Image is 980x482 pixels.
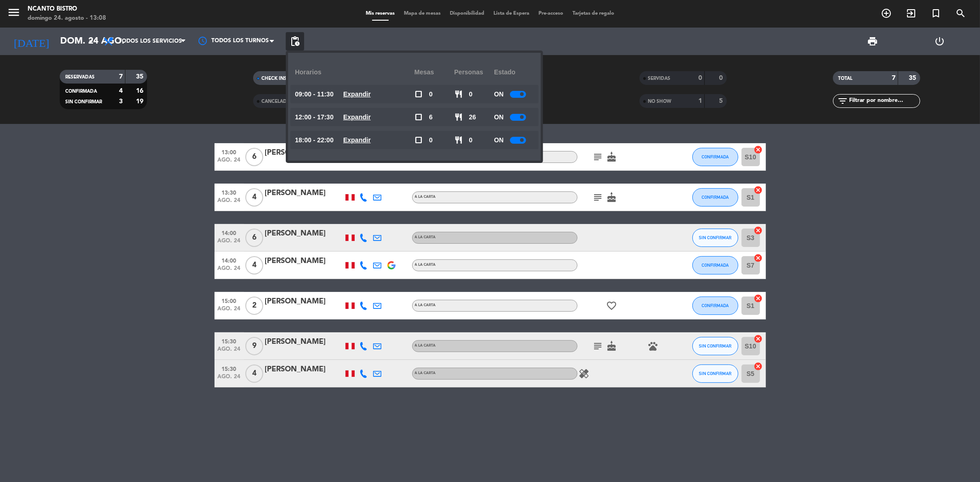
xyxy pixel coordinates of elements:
i: subject [593,192,604,203]
span: Mis reservas [361,11,399,16]
span: restaurant [454,113,463,121]
span: Lista de Espera [489,11,534,16]
span: 2 [245,297,263,315]
i: add_circle_outline [881,8,892,19]
span: Todos los servicios [119,38,182,45]
span: CONFIRMADA [702,154,729,159]
span: check_box_outline_blank [414,136,423,144]
span: A la carta [415,263,436,267]
span: CONFIRMADA [65,89,97,94]
span: CONFIRMADA [702,263,729,268]
button: CONFIRMADA [692,188,738,207]
strong: 3 [119,98,123,105]
i: cancel [754,226,763,235]
span: Pre-acceso [534,11,568,16]
span: pending_actions [289,36,300,47]
span: RESERVADAS [65,75,95,79]
span: ON [494,135,504,146]
i: cancel [754,253,763,263]
span: 14:00 [218,227,241,238]
div: Ncanto Bistro [28,5,106,14]
strong: 1 [698,98,702,104]
div: LOG OUT [906,28,973,55]
span: 6 [245,148,263,166]
span: ON [494,89,504,100]
i: cancel [754,334,763,343]
span: ago. 24 [218,238,241,248]
span: TOTAL [838,76,853,81]
div: [PERSON_NAME] [265,147,343,159]
span: 15:30 [218,336,241,346]
span: 09:00 - 11:30 [295,89,334,100]
span: 15:30 [218,363,241,374]
span: 18:00 - 22:00 [295,135,334,146]
i: power_settings_new [934,36,945,47]
button: SIN CONFIRMAR [692,229,738,247]
span: ON [494,112,504,123]
i: [DATE] [7,31,56,51]
span: 0 [429,135,433,146]
i: healing [579,368,590,379]
div: [PERSON_NAME] [265,255,343,267]
div: domingo 24. agosto - 13:08 [28,14,106,23]
button: CONFIRMADA [692,256,738,275]
span: A la carta [415,303,436,307]
button: CONFIRMADA [692,297,738,315]
span: print [867,36,878,47]
i: cancel [754,145,763,154]
span: 14:00 [218,255,241,265]
i: cancel [754,294,763,303]
button: SIN CONFIRMAR [692,337,738,355]
span: 9 [245,337,263,355]
strong: 35 [136,73,145,80]
i: cancel [754,362,763,371]
div: [PERSON_NAME] [265,187,343,199]
i: cancel [754,185,763,195]
span: 12:00 - 17:30 [295,112,334,123]
span: SIN CONFIRMAR [65,100,102,104]
span: ago. 24 [218,157,241,168]
span: Disponibilidad [445,11,489,16]
u: Expandir [343,136,371,144]
i: filter_list [838,95,849,106]
strong: 4 [119,88,123,94]
div: [PERSON_NAME] [265,336,343,348]
i: subject [593,341,604,352]
i: exit_to_app [906,8,917,19]
span: 13:00 [218,146,241,157]
span: A la carta [415,195,436,199]
i: arrow_drop_down [85,36,96,47]
input: Filtrar por nombre... [849,96,920,106]
div: personas [454,60,494,85]
span: ago. 24 [218,346,241,357]
span: ago. 24 [218,306,241,316]
span: 6 [429,112,433,123]
div: Mesas [414,60,454,85]
u: Expandir [343,113,371,121]
span: Tarjetas de regalo [568,11,619,16]
div: [PERSON_NAME] [265,296,343,308]
span: 4 [245,256,263,275]
div: Horarios [295,60,414,85]
button: SIN CONFIRMAR [692,364,738,383]
strong: 0 [719,75,725,81]
span: 4 [245,188,263,207]
strong: 35 [909,75,918,81]
u: Expandir [343,90,371,98]
span: CONFIRMADA [702,303,729,308]
i: search [955,8,966,19]
i: cake [606,151,617,163]
span: 0 [469,135,473,146]
span: restaurant [454,90,463,98]
span: A la carta [415,235,436,239]
strong: 7 [892,75,895,81]
span: A la carta [415,344,436,347]
span: ago. 24 [218,374,241,384]
i: cake [606,341,617,352]
span: 0 [469,89,473,100]
span: NO SHOW [648,99,671,104]
i: pets [648,341,659,352]
span: 26 [469,112,476,123]
button: menu [7,6,21,22]
span: Mapa de mesas [399,11,445,16]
